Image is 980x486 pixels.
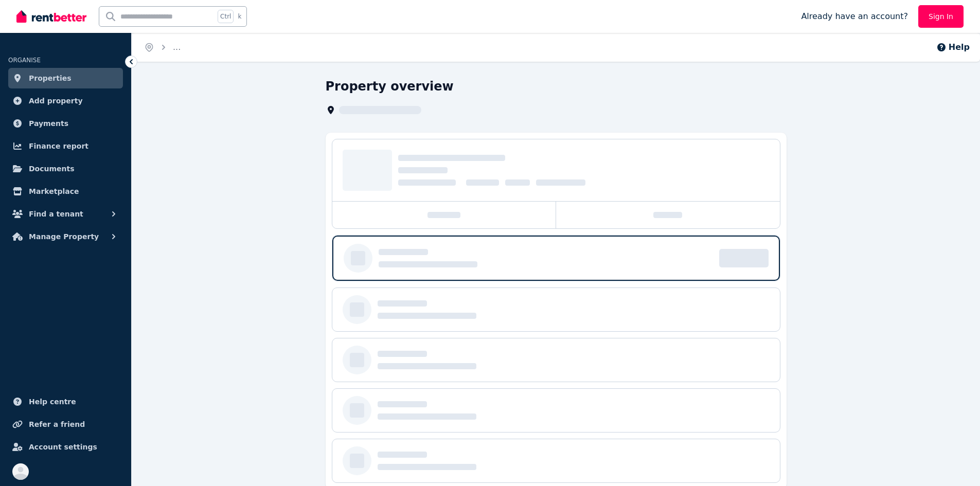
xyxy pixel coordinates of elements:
[8,414,123,435] a: Refer a friend
[29,95,83,107] span: Add property
[326,78,454,95] h1: Property overview
[8,91,123,111] a: Add property
[16,9,86,24] img: RentBetter
[132,33,193,62] nav: Breadcrumb
[29,117,68,130] span: Payments
[29,72,72,84] span: Properties
[8,113,123,134] a: Payments
[29,395,76,408] span: Help centre
[8,226,123,247] button: Manage Property
[29,163,75,175] span: Documents
[8,136,123,156] a: Finance report
[218,10,234,23] span: Ctrl
[29,185,79,197] span: Marketplace
[29,140,88,152] span: Finance report
[801,10,908,23] span: Already have an account?
[173,42,181,52] span: ...
[29,441,97,453] span: Account settings
[8,158,123,179] a: Documents
[29,208,83,220] span: Find a tenant
[29,418,85,430] span: Refer a friend
[936,41,970,53] button: Help
[918,5,964,28] a: Sign In
[8,437,123,457] a: Account settings
[8,57,41,64] span: ORGANISE
[8,204,123,224] button: Find a tenant
[8,391,123,412] a: Help centre
[8,68,123,88] a: Properties
[8,181,123,202] a: Marketplace
[238,12,241,21] span: k
[29,230,99,243] span: Manage Property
